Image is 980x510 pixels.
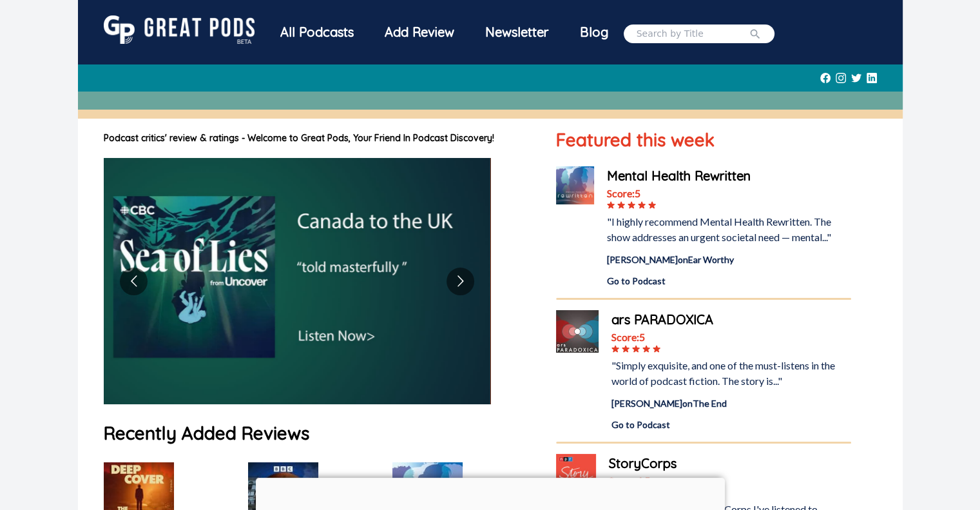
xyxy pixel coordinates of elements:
a: Blog [564,15,624,49]
a: Mental Health Rewritten [607,166,850,186]
div: "I highly recommend Mental Health Rewritten. The show addresses an urgent societal need — mental..." [607,214,850,245]
img: ars PARADOXICA [556,310,599,353]
input: Search by Title [637,27,749,41]
h1: Featured this week [556,126,850,153]
a: Newsletter [470,15,564,52]
div: [PERSON_NAME] on Ear Worthy [607,253,850,266]
img: GreatPods [104,15,255,44]
img: StoryCorps [556,454,595,493]
a: StoryCorps [609,454,851,473]
div: "Simply exquisite, and one of the must-listens in the world of podcast fiction. The story is..." [611,358,850,389]
div: Score: 5 [607,186,850,201]
div: Newsletter [470,15,564,49]
button: Go to previous slide [120,268,148,295]
img: image [104,158,490,404]
div: [PERSON_NAME] on The End [611,397,850,410]
a: Go to Podcast [607,274,850,288]
button: Go to next slide [447,268,474,295]
h1: Recently Added Reviews [104,420,531,447]
a: All Podcasts [265,15,369,52]
div: Score: 5 [611,329,850,345]
a: Add Review [369,15,470,49]
div: All Podcasts [265,15,369,49]
img: Mental Health Rewritten [556,166,594,204]
div: Score: 4.5 [609,473,851,489]
a: ars PARADOXICA [611,310,850,329]
a: Go to Podcast [611,418,850,431]
h1: Podcast critics' review & ratings - Welcome to Great Pods, Your Friend In Podcast Discovery! [104,132,531,145]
